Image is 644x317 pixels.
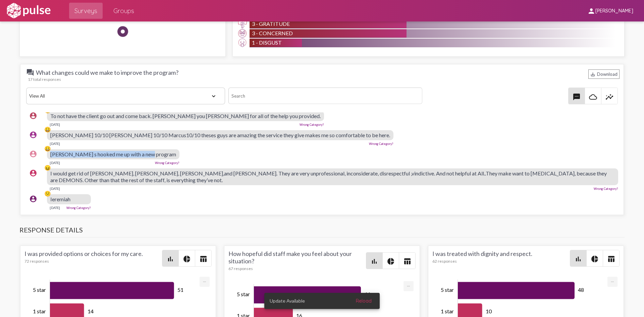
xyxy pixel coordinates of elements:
mat-icon: table_chart [199,255,207,263]
mat-icon: bar_chart [166,255,174,263]
tspan: 5 star [33,287,46,293]
div: 😀 [44,145,51,152]
tspan: 48 [578,287,584,293]
mat-icon: person [587,7,595,15]
button: Reload [351,295,377,307]
mat-icon: account_circle [29,131,37,139]
div: 62 responses [432,259,570,264]
button: Table view [195,250,211,266]
div: Download [588,69,620,79]
img: Disgust [238,39,247,47]
mat-icon: account_circle [29,195,37,203]
mat-icon: cloud_queue [589,93,597,101]
div: 😖 [44,164,51,171]
div: [DATE] [50,206,60,210]
span: What changes could we make to improve the program? [26,68,178,76]
a: Wrong Category? [66,206,91,210]
tspan: 51 [177,287,183,293]
mat-icon: table_chart [607,255,615,263]
div: 67 responses [228,266,366,271]
button: Pie style chart [587,250,603,266]
div: I was treated with dignity and respect. [432,250,570,267]
a: Export [Press ENTER or use arrow keys to navigate] [607,277,618,283]
div: 😕 [44,190,51,197]
button: Bar chart [162,250,178,266]
button: Table view [603,250,619,266]
tspan: 1 star [441,308,454,315]
a: Wrong Category? [594,187,618,191]
mat-icon: bar_chart [574,255,582,263]
mat-icon: pie_chart [591,255,599,263]
button: Bar chart [366,253,382,269]
a: Export [Press ENTER or use arrow keys to navigate] [200,277,210,283]
a: Wrong Category? [369,142,393,146]
a: Export [Press ENTER or use arrow keys to navigate] [404,281,414,287]
mat-icon: account_circle [29,150,37,158]
mat-icon: Download [590,72,595,77]
span: 3 - Gratitude [252,20,290,27]
span: Groups [113,5,134,17]
tspan: 14 [87,308,93,315]
div: How hopeful did staff make you feel about your situation? [228,250,366,271]
div: [DATE] [50,122,60,126]
mat-icon: textsms [573,93,581,101]
mat-icon: pie_chart [183,255,191,263]
button: [PERSON_NAME] [582,4,639,17]
mat-icon: insights [605,93,613,101]
span: [PERSON_NAME] s hooked me up with a new program [50,151,176,157]
img: Gratitude [238,20,247,28]
a: Wrong Category? [155,161,179,165]
div: 17 total responses [28,77,620,82]
span: 1 - Disgust [252,39,282,46]
button: Bar chart [570,250,586,266]
span: 3 - Concerned [252,30,293,36]
span: To not have the client go out and come back. [PERSON_NAME] you [PERSON_NAME] for all of the help ... [50,113,321,119]
span: [PERSON_NAME] 10/10 [PERSON_NAME] 10/10 Marcus10/10 theses guys are amazing the service they give... [50,132,390,138]
mat-icon: pie_chart [387,257,395,265]
div: 😀 [44,126,51,133]
div: 72 responses [24,259,162,264]
button: Table view [399,253,415,269]
button: Pie style chart [179,250,195,266]
mat-icon: table_chart [403,257,411,265]
a: Groups [108,3,140,19]
button: Pie style chart [383,253,399,269]
a: Surveys [69,3,103,19]
span: Reload [356,298,372,304]
tspan: 5 star [237,291,250,298]
span: Update Available [270,298,305,304]
span: Surveys [74,5,97,17]
tspan: 10 [485,308,492,315]
input: Search [228,88,422,104]
h3: Response Details [19,226,625,237]
mat-icon: bar_chart [370,257,378,265]
img: white-logo.svg [5,2,52,19]
mat-icon: account_circle [29,112,37,120]
img: Concerned [238,29,247,38]
span: [PERSON_NAME] [595,8,633,14]
tspan: 1 star [33,308,46,315]
span: Ieremiah [50,196,70,202]
tspan: 5 star [441,287,454,293]
div: [DATE] [50,142,60,146]
mat-icon: question_answer [26,68,34,76]
span: I would get rid of [PERSON_NAME], [PERSON_NAME], [PERSON_NAME],and [PERSON_NAME]. They are very u... [50,170,607,183]
a: Wrong Category? [300,123,324,126]
div: I was provided options or choices for my care. [24,250,162,267]
div: [DATE] [50,161,60,165]
mat-icon: account_circle [29,169,37,177]
div: [DATE] [50,187,60,191]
